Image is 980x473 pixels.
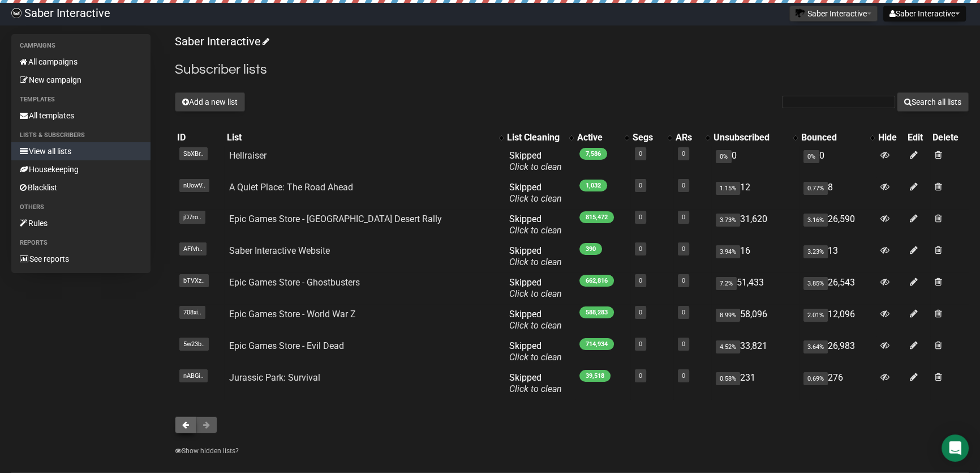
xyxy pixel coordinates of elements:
[175,447,239,455] a: Show hidden lists?
[799,272,875,304] td: 26,543
[799,146,875,177] td: 0
[711,336,800,368] td: 33,821
[799,177,875,209] td: 8
[639,372,642,380] a: 0
[579,180,607,191] span: 1,032
[932,132,966,143] div: Delete
[682,182,685,189] a: 0
[942,434,969,462] div: Open Intercom Messenger
[575,130,630,146] th: Active: No sort applied, activate to apply an ascending sort
[179,369,208,382] span: nABGi..
[878,132,903,143] div: Hide
[579,275,614,287] span: 662,816
[579,370,611,382] span: 39,518
[799,241,875,272] td: 13
[179,306,205,319] span: 708xi..
[579,211,614,223] span: 815,472
[577,132,618,143] div: Active
[229,372,320,383] a: Jurassic Park: Survival
[229,182,353,193] a: A Quiet Place: The Road Ahead
[799,368,875,399] td: 276
[803,182,828,195] span: 0.77%
[179,338,209,351] span: 5w23b..
[579,148,607,160] span: 7,586
[799,209,875,241] td: 26,590
[711,304,800,336] td: 58,096
[11,8,22,18] img: ec1bccd4d48495f5e7d53d9a520ba7e5
[801,132,864,143] div: Bounced
[711,241,800,272] td: 16
[229,340,343,351] a: Epic Games Store - Evil Dead
[716,150,732,163] span: 0%
[579,243,602,255] span: 390
[509,182,562,204] span: Skipped
[682,340,685,348] a: 0
[799,336,875,368] td: 26,983
[179,179,209,192] span: nUowV..
[897,92,969,112] button: Search all lists
[229,150,266,161] a: Hellraiser
[803,340,828,353] span: 3.64%
[509,277,562,299] span: Skipped
[796,8,805,18] img: 1.png
[11,236,151,250] li: Reports
[509,288,562,299] a: Click to clean
[639,214,642,221] a: 0
[711,177,800,209] td: 12
[509,257,562,267] a: Click to clean
[11,160,151,178] a: Housekeeping
[716,340,740,353] span: 4.52%
[876,130,905,146] th: Hide: No sort applied, sorting is disabled
[509,352,562,363] a: Click to clean
[799,130,875,146] th: Bounced: No sort applied, activate to apply an ascending sort
[11,71,151,89] a: New campaign
[507,132,564,143] div: List Cleaning
[676,132,700,143] div: ARs
[716,214,740,227] span: 3.73%
[716,277,737,290] span: 7.2%
[639,340,642,348] a: 0
[509,225,562,236] a: Click to clean
[682,150,685,157] a: 0
[179,147,208,160] span: SbXBr..
[509,383,562,394] a: Click to clean
[803,245,828,258] span: 3.23%
[639,150,642,157] a: 0
[716,245,740,258] span: 3.94%
[907,132,927,143] div: Edit
[711,272,800,304] td: 51,433
[930,130,969,146] th: Delete: No sort applied, sorting is disabled
[716,372,740,385] span: 0.58%
[905,130,930,146] th: Edit: No sort applied, sorting is disabled
[11,93,151,106] li: Templates
[175,130,224,146] th: ID: No sort applied, sorting is disabled
[716,309,740,322] span: 8.99%
[229,214,441,224] a: Epic Games Store - [GEOGRAPHIC_DATA] Desert Rally
[789,6,878,22] button: Saber Interactive
[682,372,685,380] a: 0
[509,340,562,363] span: Skipped
[803,277,828,290] span: 3.85%
[179,274,209,287] span: bTVXz..
[711,130,800,146] th: Unsubscribed: No sort applied, activate to apply an ascending sort
[11,201,151,214] li: Others
[713,132,788,143] div: Unsubscribed
[179,211,205,224] span: jD7ro..
[229,245,329,256] a: Saber Interactive Website
[509,161,562,172] a: Click to clean
[229,277,359,288] a: Epic Games Store - Ghostbusters
[803,214,828,227] span: 3.16%
[229,309,355,319] a: Epic Games Store - World War Z
[803,309,828,322] span: 2.01%
[224,130,505,146] th: List: No sort applied, activate to apply an ascending sort
[177,132,222,143] div: ID
[579,338,614,350] span: 714,934
[711,368,800,399] td: 231
[579,306,614,318] span: 588,283
[226,132,493,143] div: List
[505,130,575,146] th: List Cleaning: No sort applied, activate to apply an ascending sort
[11,178,151,197] a: Blacklist
[639,245,642,253] a: 0
[11,53,151,71] a: All campaigns
[682,214,685,221] a: 0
